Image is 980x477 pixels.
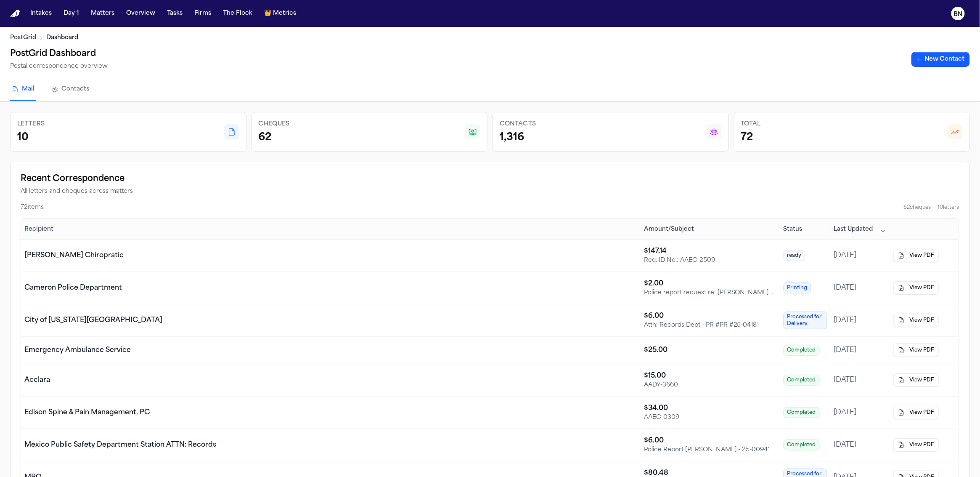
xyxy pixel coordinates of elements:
div: Mexico Public Safety Department Station ATTN: Records [24,440,216,450]
td: [DATE] [831,397,890,429]
p: Postal correspondence overview [10,61,108,72]
span: 62 cheque s [904,204,931,211]
button: View PDF [893,344,939,357]
button: Day 1 [60,6,82,21]
button: View PDF [893,406,939,419]
h1: PostGrid Dashboard [10,47,108,61]
button: Recipient [24,225,53,234]
button: View PDF [893,249,939,262]
div: 72 [741,131,761,144]
button: View PDF [893,373,939,387]
span: Completed [784,407,820,418]
div: Acclara [24,375,50,385]
button: Tasks [164,6,186,21]
td: [DATE] [831,364,890,397]
td: [DATE] [831,272,890,304]
a: Mail [10,78,36,101]
a: New Contact [911,52,970,67]
button: Intakes [27,6,55,21]
td: [DATE] [831,240,890,272]
div: Emergency Ambulance Service [24,345,131,355]
button: Amount/Subject [644,225,694,234]
td: [DATE] [831,429,890,461]
td: [DATE] [831,304,890,337]
div: Cameron Police Department [24,283,122,293]
button: View PDF [893,281,939,295]
div: [PERSON_NAME] Chiropratic [24,250,124,261]
div: 10 [17,131,45,144]
span: 10 letter s [938,204,959,211]
span: Completed [784,345,820,356]
button: Firms [191,6,215,21]
div: $ 34.00 [644,403,777,413]
button: Status [784,225,803,234]
p: Letters [17,119,45,129]
button: Last Updated [834,225,887,234]
button: View PDF [893,438,939,452]
span: Printing [784,282,811,293]
div: $ 2.00 [644,279,777,289]
div: AADY-3660 [644,381,777,389]
button: The Flock [220,6,256,21]
div: Police report request re: [PERSON_NAME] - [DATE] [644,289,777,297]
div: Edison Spine & Pain Management, PC [24,408,150,418]
div: $ 25.00 [644,345,777,355]
div: Police Report [PERSON_NAME] - 25-00941 [644,446,777,454]
p: Total [741,119,761,129]
button: View PDF [893,314,939,327]
div: 62 [259,131,290,144]
img: Finch Logo [10,10,20,18]
h2: Recent Correspondence [21,172,959,186]
button: crownMetrics [261,6,299,21]
a: PostGrid [10,34,36,42]
div: $ 6.00 [644,311,777,321]
div: Req. ID No.: AAEC-2509 [644,256,777,265]
span: Completed [784,440,820,450]
button: Matters [87,6,118,21]
span: Processed for Delivery [784,312,827,329]
div: 72 item s [21,203,44,212]
div: $ 15.00 [644,371,777,381]
div: $ 147.14 [644,246,777,256]
div: 1,316 [500,131,536,144]
p: All letters and cheques across matters [21,187,959,197]
p: Cheques [259,119,290,129]
div: AAEC-0309 [644,413,777,422]
nav: PostGrid Navigation [10,78,970,101]
div: Attn: Records Dept - PR #PR #25-04181 [644,321,777,330]
span: ready [784,250,805,261]
a: Contacts [50,78,91,101]
td: [DATE] [831,337,890,364]
span: Completed [784,375,820,386]
span: Last Updated [834,225,873,234]
span: Dashboard [46,34,78,42]
button: Overview [123,6,159,21]
div: City of [US_STATE][GEOGRAPHIC_DATA] [24,315,162,325]
div: $ 6.00 [644,436,777,446]
a: Home [10,10,20,18]
p: Contacts [500,119,536,129]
